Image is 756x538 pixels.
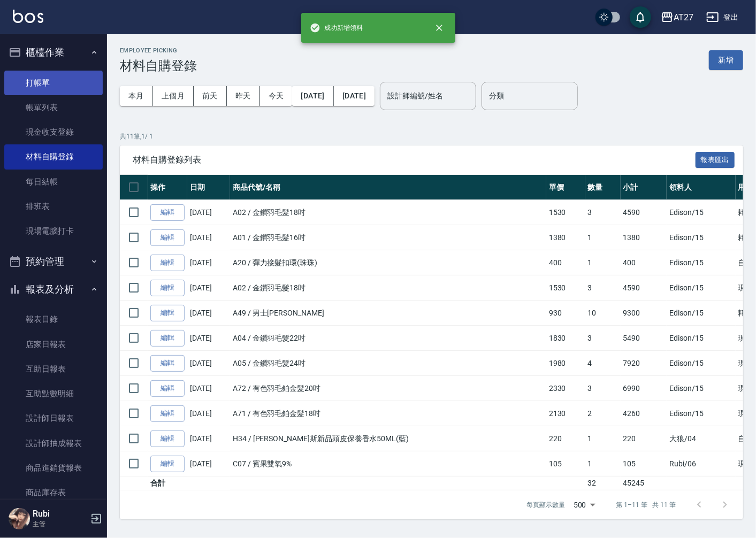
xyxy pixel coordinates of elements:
[4,480,103,505] a: 商品庫存表
[585,175,621,200] th: 數量
[150,405,185,422] a: 編輯
[667,326,735,351] td: Edison /15
[621,426,667,451] td: 220
[667,250,735,275] td: Edison /15
[667,351,735,376] td: Edison /15
[4,275,103,303] button: 報表及分析
[585,250,621,275] td: 1
[621,451,667,476] td: 105
[230,275,546,301] td: A02 / 金鑽羽毛髮18吋
[187,351,230,376] td: [DATE]
[585,326,621,351] td: 3
[526,500,565,510] p: 每頁顯示數量
[546,225,585,250] td: 1380
[4,381,103,406] a: 互助點數明細
[546,451,585,476] td: 105
[33,519,87,529] p: 主管
[150,305,185,321] a: 編輯
[4,248,103,275] button: 預約管理
[621,376,667,401] td: 6990
[187,376,230,401] td: [DATE]
[150,355,185,372] a: 編輯
[150,255,185,271] a: 編輯
[310,22,363,33] span: 成功新增領料
[120,47,197,54] h2: Employee Picking
[621,351,667,376] td: 7920
[230,200,546,225] td: A02 / 金鑽羽毛髮18吋
[585,376,621,401] td: 3
[569,490,599,519] div: 500
[230,401,546,426] td: A71 / 有色羽毛鉑金髮18吋
[656,6,698,28] button: AT27
[709,50,743,70] button: 新增
[230,175,546,200] th: 商品代號/名稱
[187,426,230,451] td: [DATE]
[585,426,621,451] td: 1
[4,194,103,219] a: 排班表
[187,175,230,200] th: 日期
[621,326,667,351] td: 5490
[621,301,667,326] td: 9300
[187,301,230,326] td: [DATE]
[585,451,621,476] td: 1
[674,11,693,24] div: AT27
[153,86,194,106] button: 上個月
[585,401,621,426] td: 2
[585,476,621,490] td: 32
[621,200,667,225] td: 4590
[120,58,197,73] h3: 材料自購登錄
[4,357,103,381] a: 互助日報表
[621,250,667,275] td: 400
[4,95,103,120] a: 帳單列表
[667,225,735,250] td: Edison /15
[630,6,651,28] button: save
[230,426,546,451] td: H34 / [PERSON_NAME]斯新品頭皮保養香水50ML(藍)
[150,431,185,447] a: 編輯
[696,152,735,168] button: 報表匯出
[546,376,585,401] td: 2330
[148,175,187,200] th: 操作
[230,376,546,401] td: A72 / 有色羽毛鉑金髮20吋
[150,380,185,397] a: 編輯
[546,426,585,451] td: 220
[4,170,103,194] a: 每日結帳
[621,476,667,490] td: 45245
[667,200,735,225] td: Edison /15
[546,401,585,426] td: 2130
[230,351,546,376] td: A05 / 金鑽羽毛髮24吋
[585,200,621,225] td: 3
[260,86,293,106] button: 今天
[4,307,103,332] a: 報表目錄
[4,144,103,169] a: 材料自購登錄
[150,280,185,296] a: 編輯
[150,204,185,221] a: 編輯
[4,431,103,456] a: 設計師抽成報表
[702,7,743,27] button: 登出
[230,225,546,250] td: A01 / 金鑽羽毛髮16吋
[546,175,585,200] th: 單價
[4,71,103,95] a: 打帳單
[13,10,43,23] img: Logo
[621,275,667,301] td: 4590
[667,451,735,476] td: Rubi /06
[292,86,333,106] button: [DATE]
[230,250,546,275] td: A20 / 彈力接髮扣環(珠珠)
[667,275,735,301] td: Edison /15
[187,401,230,426] td: [DATE]
[709,55,743,65] a: 新增
[546,275,585,301] td: 1530
[187,451,230,476] td: [DATE]
[187,225,230,250] td: [DATE]
[585,301,621,326] td: 10
[667,175,735,200] th: 領料人
[546,250,585,275] td: 400
[667,401,735,426] td: Edison /15
[148,476,187,490] td: 合計
[696,154,735,164] a: 報表匯出
[667,301,735,326] td: Edison /15
[187,200,230,225] td: [DATE]
[667,426,735,451] td: 大狼 /04
[187,250,230,275] td: [DATE]
[150,456,185,472] a: 編輯
[120,132,743,141] p: 共 11 筆, 1 / 1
